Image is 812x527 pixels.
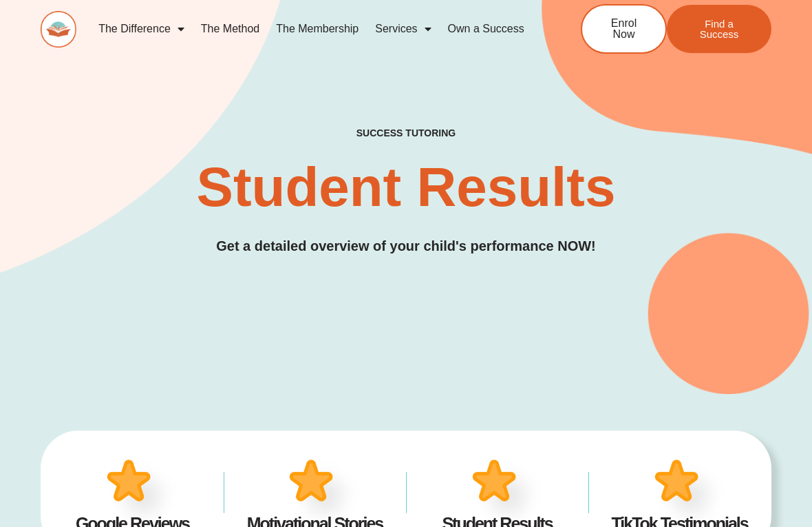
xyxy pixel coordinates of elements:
a: The Difference [90,13,193,45]
span: Enrol Now [603,18,645,40]
h3: Get a detailed overview of your child's performance NOW! [41,236,771,257]
a: Enrol Now [581,4,667,54]
nav: Menu [90,13,539,45]
a: Services [367,13,439,45]
h4: SUCCESS TUTORING​ [298,127,514,139]
a: The Method [193,13,268,45]
a: Find a Success [667,5,771,53]
a: Own a Success [440,13,533,45]
span: Find a Success [687,19,751,39]
h2: Student Results [66,160,746,215]
a: The Membership [268,13,367,45]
